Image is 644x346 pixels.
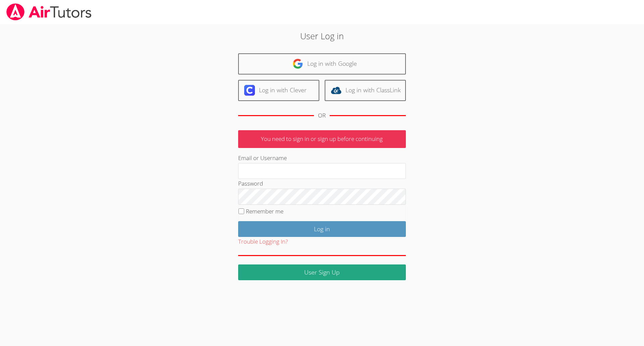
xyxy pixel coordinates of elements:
label: Remember me [246,207,283,215]
img: google-logo-50288ca7cdecda66e5e0955fdab243c47b7ad437acaf1139b6f446037453330a.svg [292,58,303,69]
a: Log in with Google [238,53,406,75]
button: Trouble Logging In? [238,237,288,247]
h2: User Log in [148,30,496,42]
input: Log in [238,221,406,237]
div: OR [318,111,326,120]
img: classlink-logo-d6bb404cc1216ec64c9a2012d9dc4662098be43eaf13dc465df04b49fa7ab582.svg [331,85,341,96]
a: Log in with Clever [238,80,319,101]
p: You need to sign in or sign up before continuing [238,130,406,148]
img: airtutors_banner-c4298cdbf04f3fff15de1276eac7730deb9818008684d7c2e4769d2f7ddbe033.png [6,3,92,20]
a: User Sign Up [238,264,406,280]
label: Email or Username [238,154,287,162]
label: Password [238,180,263,187]
img: clever-logo-6eab21bc6e7a338710f1a6ff85c0baf02591cd810cc4098c63d3a4b26e2feb20.svg [244,85,255,96]
a: Log in with ClassLink [325,80,406,101]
